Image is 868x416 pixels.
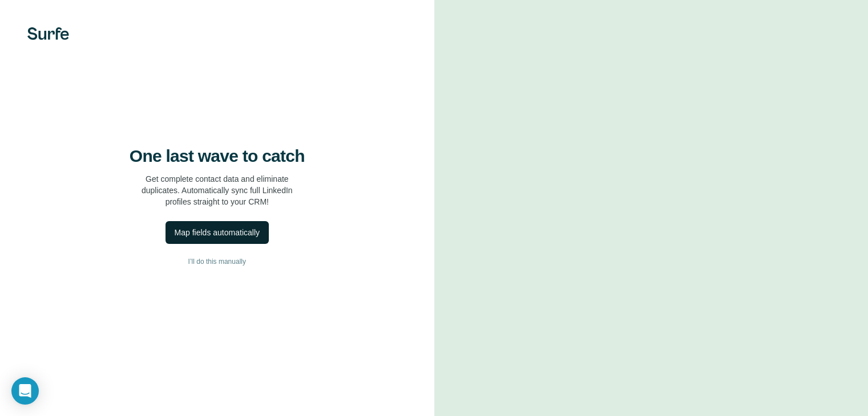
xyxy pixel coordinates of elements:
[11,377,39,405] div: Open Intercom Messenger
[23,253,411,270] button: I’ll do this manually
[130,146,305,166] h4: One last wave to catch
[175,227,260,238] div: Map fields automatically
[165,221,269,244] button: Map fields automatically
[142,173,293,207] p: Get complete contact data and eliminate duplicates. Automatically sync full LinkedIn profiles str...
[27,27,69,40] img: Surfe's logo
[188,256,246,267] span: I’ll do this manually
